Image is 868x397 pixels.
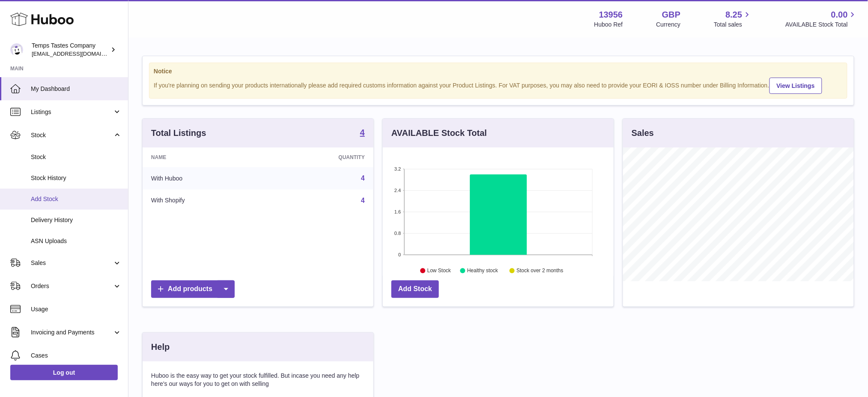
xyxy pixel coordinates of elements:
[31,282,113,290] span: Orders
[785,21,858,29] span: AVAILABLE Stock Total
[32,42,109,58] div: Temps Tastes Company
[154,76,843,94] div: If you're planning on sending your products internationally please add required customs informati...
[10,43,23,56] img: internalAdmin-13956@internal.huboo.com
[151,341,170,353] h3: Help
[770,78,822,94] a: View Listings
[31,216,122,224] span: Delivery History
[594,21,623,29] div: Huboo Ref
[31,153,122,161] span: Stock
[151,372,365,388] p: Huboo is the easy way to get your stock fulfilled. But incase you need any help here's our ways f...
[31,85,122,93] span: My Dashboard
[31,195,122,203] span: Add Stock
[831,9,848,21] span: 0.00
[143,189,267,212] td: With Shopify
[599,9,623,21] strong: 13956
[632,127,654,139] h3: Sales
[516,268,563,274] text: Stock over 2 months
[10,365,118,380] a: Log out
[391,127,487,139] h3: AVAILABLE Stock Total
[361,197,365,204] a: 4
[398,252,401,257] text: 0
[31,237,122,245] span: ASN Uploads
[726,9,743,21] span: 8.25
[154,67,843,75] strong: Notice
[151,127,206,139] h3: Total Listings
[31,352,122,360] span: Cases
[31,108,113,116] span: Listings
[143,147,267,167] th: Name
[785,9,858,29] a: 0.00 AVAILABLE Stock Total
[714,9,752,29] a: 8.25 Total sales
[360,128,365,138] a: 4
[394,231,401,236] text: 0.8
[714,21,752,29] span: Total sales
[32,50,126,57] span: [EMAIL_ADDRESS][DOMAIN_NAME]
[391,280,439,298] a: Add Stock
[31,328,113,337] span: Invoicing and Payments
[151,280,235,298] a: Add products
[31,174,122,182] span: Stock History
[31,259,113,267] span: Sales
[394,209,401,214] text: 1.6
[360,128,365,137] strong: 4
[427,268,451,274] text: Low Stock
[656,21,681,29] div: Currency
[143,167,267,189] td: With Huboo
[394,188,401,193] text: 2.4
[361,174,365,182] a: 4
[394,166,401,171] text: 3.2
[31,305,122,313] span: Usage
[662,9,680,21] strong: GBP
[31,131,113,139] span: Stock
[467,268,498,274] text: Healthy stock
[267,147,373,167] th: Quantity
